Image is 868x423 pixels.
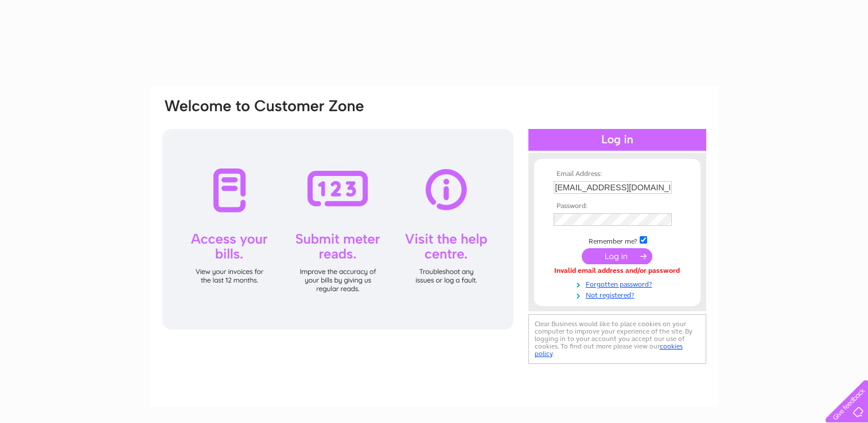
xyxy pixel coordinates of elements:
th: Password: [551,202,684,210]
a: Not registered? [554,289,684,300]
a: Forgotten password? [554,278,684,289]
input: Submit [582,248,652,264]
th: Email Address: [551,170,684,178]
div: Invalid email address and/or password [554,267,681,275]
a: cookies policy [535,342,683,358]
td: Remember me? [551,234,684,246]
div: Clear Business would like to place cookies on your computer to improve your experience of the sit... [528,314,706,364]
